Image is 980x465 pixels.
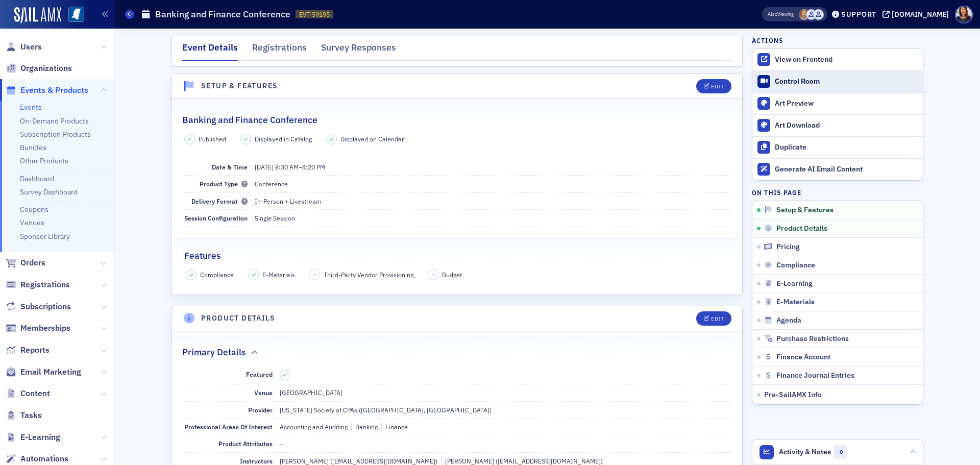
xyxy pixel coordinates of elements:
span: Product Type [200,180,248,188]
div: Finance [381,422,408,431]
span: Viewing [768,11,794,18]
span: Provider [248,406,273,414]
h1: Banking and Finance Conference [155,8,290,20]
span: Single Session [255,214,295,222]
a: Control Room [752,71,923,92]
span: Agenda [776,316,801,325]
h2: Features [184,249,221,262]
a: Sponsor Library [20,232,70,241]
span: Featured [246,370,273,378]
a: E-Learning [6,432,60,443]
span: Email Marketing [20,366,81,378]
h2: Primary Details [182,346,246,359]
span: Events & Products [20,85,88,96]
span: Pre-SailAMX Info [764,390,822,399]
span: Displayed on Calendar [340,134,404,143]
span: Memberships [20,323,70,334]
a: Registrations [6,279,70,290]
span: 0 [835,446,847,458]
a: View Homepage [61,7,84,24]
span: – [255,163,325,171]
span: Instructors [240,457,273,465]
span: Professional Areas Of Interest [184,423,273,431]
span: Compliance [776,261,815,270]
span: Profile [955,6,973,23]
div: Survey Responses [321,41,396,60]
time: 4:20 PM [302,163,325,171]
span: [DATE] [255,163,274,171]
span: Activity & Notes [779,447,831,457]
a: View on Frontend [752,49,923,70]
span: E-Learning [776,279,813,288]
button: Edit [696,311,731,326]
div: Duplicate [775,143,918,152]
div: Art Preview [775,99,918,108]
span: Ellen Vaughn [799,9,810,20]
span: Compliance [200,270,234,279]
div: Accounting and Auditing [280,422,348,431]
span: Budget [442,270,462,279]
span: Date & Time [212,163,248,171]
a: Other Products [20,156,68,165]
a: Art Preview [752,92,923,114]
a: Survey Dashboard [20,187,78,197]
span: Venue [254,388,273,397]
a: Reports [6,345,50,356]
a: Tasks [6,410,42,421]
div: Art Download [775,121,918,130]
span: – [313,271,316,278]
h2: Banking and Finance Conference [182,113,317,127]
span: Conference [255,180,288,188]
div: View on Frontend [775,55,918,64]
div: Support [841,10,876,19]
a: Subscription Products [20,130,91,139]
a: Users [6,41,42,53]
a: Dashboard [20,174,54,183]
span: Third-Party Vendor Provisioning [324,270,413,279]
button: [DOMAIN_NAME] [883,11,952,18]
span: EVT-59195 [299,10,330,19]
span: — [280,439,285,448]
img: SailAMX [14,7,61,23]
span: Published [199,134,226,143]
a: Art Download [752,114,923,136]
span: Ellen Yarbrough [813,9,824,20]
span: [US_STATE] Society of CPAs ([GEOGRAPHIC_DATA], [GEOGRAPHIC_DATA]) [280,406,492,414]
a: Email Marketing [6,366,81,378]
a: Organizations [6,63,72,74]
div: Banking [351,422,378,431]
span: Delivery Format [191,197,248,205]
h4: Actions [752,36,783,45]
button: Edit [696,79,731,93]
span: Registrations [20,279,70,290]
div: Also [768,11,777,17]
span: Tasks [20,410,42,421]
span: E-Materials [776,298,815,307]
span: Reports [20,345,50,356]
a: Events [20,103,42,112]
h4: Setup & Features [201,81,278,91]
span: Finance Journal Entries [776,371,854,380]
span: Pricing [776,242,800,252]
button: Duplicate [752,136,923,158]
span: Automations [20,453,68,464]
a: Events & Products [6,85,88,96]
span: Product Details [776,224,827,233]
span: Subscriptions [20,301,71,312]
span: In-Person + Livestream [255,197,322,205]
div: Generate AI Email Content [775,165,918,174]
span: Users [20,41,42,53]
img: SailAMX [68,7,84,22]
a: Coupons [20,205,48,214]
span: Finance Account [776,353,830,362]
div: Edit [711,84,724,89]
span: MSCPA Conference [806,9,817,20]
span: Organizations [20,63,72,74]
span: Session Configuration [184,214,248,222]
a: Automations [6,453,68,464]
a: Memberships [6,323,70,334]
h4: On this page [752,188,923,197]
div: Edit [711,316,724,322]
time: 8:30 AM [275,163,299,171]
